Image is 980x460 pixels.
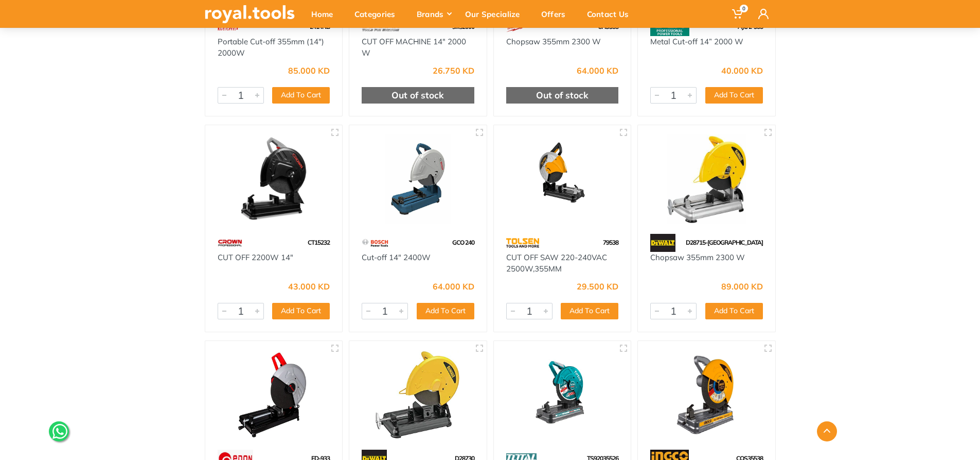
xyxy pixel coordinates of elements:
a: Portable Cut-off 355mm (14") 2000W [218,37,324,58]
div: Out of stock [506,87,619,104]
div: Home [304,3,347,25]
img: Royal Tools - Cut-off 14 [359,134,477,224]
span: D28715-[GEOGRAPHIC_DATA] [686,238,763,246]
span: 0 [740,5,748,12]
div: 64.000 KD [577,66,618,75]
div: 43.000 KD [288,282,330,291]
img: Royal Tools - 2350W Cut off saw [647,350,766,439]
div: Categories [347,3,409,25]
img: Royal Tools - Cut off saw 2350w 14 [503,350,622,439]
img: Royal Tools - CUT OFF 2300 W [359,350,477,439]
a: Chopsaw 355mm 2300 W [506,37,601,46]
button: Add To Cart [272,303,330,319]
img: 75.webp [218,234,242,252]
span: 79538 [603,238,618,246]
img: royal.tools Logo [205,5,295,23]
div: Contact Us [580,3,643,25]
div: Out of stock [362,87,474,104]
button: Add To Cart [705,87,763,104]
span: GCO 240 [452,238,474,246]
img: 64.webp [506,234,540,252]
a: CUT OFF MACHINE 14" 2000 W [362,37,466,58]
img: 45.webp [650,234,675,252]
div: 40.000 KD [721,66,763,75]
img: Royal Tools - CUT OFF MACHINE 14 [215,350,333,439]
img: Royal Tools - Chopsaw 355mm 2300 W [647,134,766,224]
img: Royal Tools - CUT OFF 2200W 14 [215,134,333,224]
div: 26.750 KD [433,66,474,75]
a: CUT OFF SAW 220-240VAC 2500W,355MM [506,252,607,274]
button: Add To Cart [561,303,618,319]
div: Offers [534,3,580,25]
div: Our Specialize [458,3,534,25]
a: Cut-off 14" 2400W [362,252,431,262]
span: CT15232 [308,238,330,246]
a: Metal Cut-off 14” 2000 W [650,37,743,46]
a: Chopsaw 355mm 2300 W [650,252,745,262]
button: Add To Cart [272,87,330,104]
div: Brands [409,3,458,25]
img: 55.webp [362,234,389,252]
a: CUT OFF 2200W 14" [218,252,293,262]
div: 85.000 KD [288,66,330,75]
button: Add To Cart [417,303,474,319]
img: Royal Tools - CUT OFF SAW 220-240VAC 2500W,355MM [503,134,622,224]
div: 89.000 KD [721,282,763,291]
div: 29.500 KD [577,282,618,291]
button: Add To Cart [705,303,763,319]
div: 64.000 KD [433,282,474,291]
